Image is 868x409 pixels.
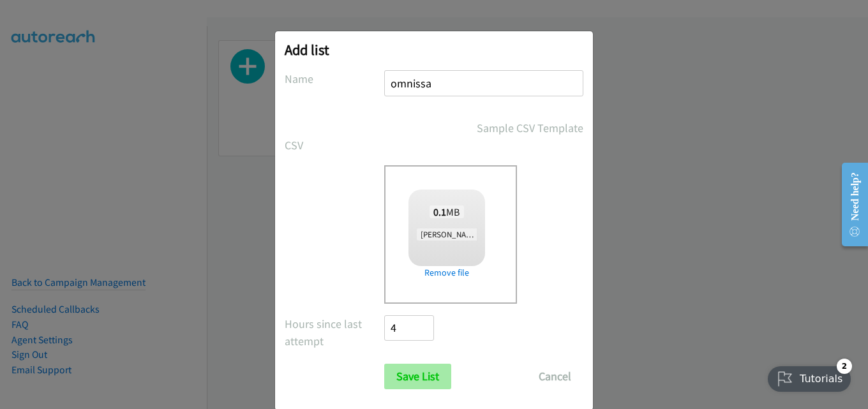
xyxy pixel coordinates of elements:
[430,205,464,218] span: MB
[527,364,583,389] button: Cancel
[285,41,583,59] h2: Add list
[417,228,692,241] span: [PERSON_NAME] + Omnissa FY26Q1 Modern Management ANZ Priority TAL.csv
[384,364,451,389] input: Save List
[760,353,858,399] iframe: Checklist
[285,137,384,154] label: CSV
[408,266,485,279] a: Remove file
[285,315,384,350] label: Hours since last attempt
[433,205,446,218] strong: 0.1
[285,70,384,87] label: Name
[477,119,583,137] a: Sample CSV Template
[831,154,868,255] iframe: Resource Center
